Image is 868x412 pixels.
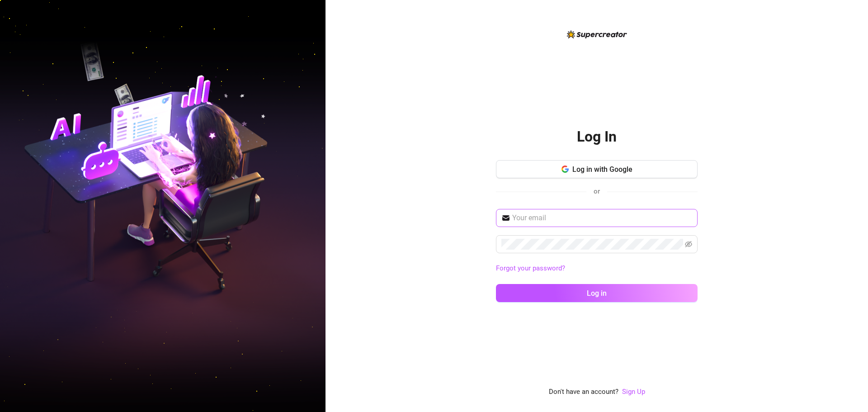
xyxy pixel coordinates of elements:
span: Don't have an account? [549,387,618,398]
button: Log in with Google [496,160,698,178]
input: Your email [512,213,692,223]
span: or [594,187,600,195]
span: Log in [587,289,607,298]
span: eye-invisible [685,241,692,248]
span: Log in with Google [572,165,632,174]
a: Forgot your password? [496,264,565,272]
img: logo-BBDzfeDw.svg [567,30,627,38]
a: Sign Up [622,387,645,398]
a: Forgot your password? [496,263,698,274]
a: Sign Up [622,388,645,396]
h2: Log In [577,128,617,146]
button: Log in [496,284,698,302]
